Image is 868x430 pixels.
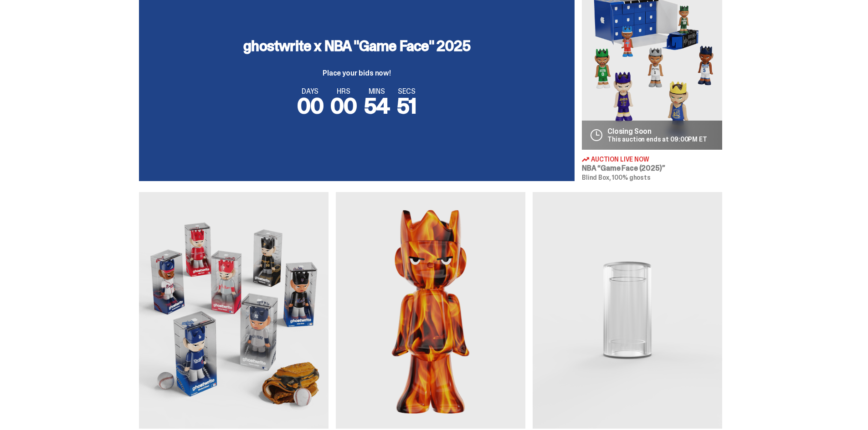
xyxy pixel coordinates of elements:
img: Game Face (2025) [139,192,329,429]
img: Display Case for 100% ghosts [533,192,722,429]
span: 00 [330,91,357,120]
span: MINS [364,88,390,95]
span: 00 [297,91,324,120]
h3: ghostwrite x NBA "Game Face" 2025 [243,39,470,53]
span: Auction Live Now [591,156,649,162]
p: Place your bids now! [243,70,470,77]
img: Always On Fire [336,192,525,429]
span: SECS [397,88,417,95]
span: 51 [397,91,417,120]
span: HRS [330,88,357,95]
p: Closing Soon [607,128,707,135]
span: 100% ghosts [612,173,650,182]
span: 54 [364,91,390,120]
h3: NBA “Game Face (2025)” [582,165,722,172]
span: DAYS [297,88,324,95]
p: This auction ends at 09:00PM ET [607,136,707,142]
span: Blind Box, [582,173,611,182]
